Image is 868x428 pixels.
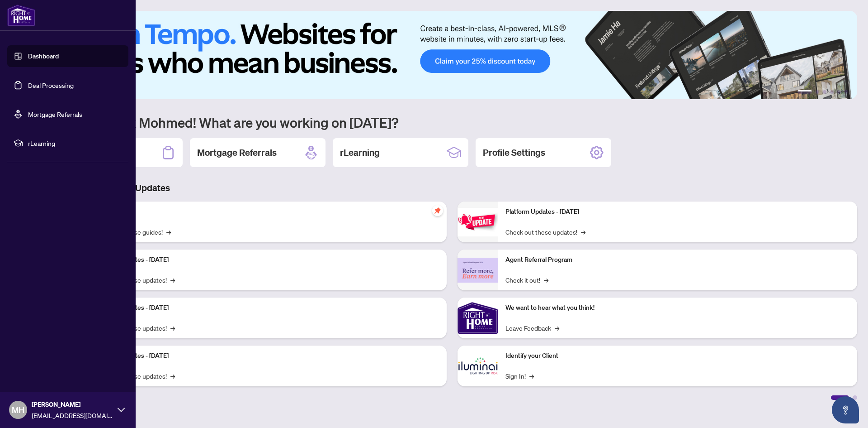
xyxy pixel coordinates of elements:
[505,323,559,333] a: Leave Feedback→
[483,146,545,159] h2: Profile Settings
[458,346,498,386] img: Identify your Client
[7,5,35,26] img: logo
[28,52,59,60] a: Dashboard
[832,396,859,423] button: Open asap
[797,90,812,94] button: 1
[95,303,439,313] p: Platform Updates - [DATE]
[837,90,841,94] button: 5
[170,323,175,333] span: →
[166,227,171,237] span: →
[340,146,380,159] h2: rLearning
[844,90,848,94] button: 6
[28,81,74,89] a: Deal Processing
[47,114,857,131] h1: Welcome back Mohmed! What are you working on [DATE]?
[95,255,439,265] p: Platform Updates - [DATE]
[458,298,498,338] img: We want to hear what you think!
[544,275,548,285] span: →
[28,138,122,148] span: rLearning
[197,146,277,159] h2: Mortgage Referrals
[47,182,857,194] h3: Brokerage & Industry Updates
[47,11,857,99] img: Slide 0
[830,90,834,94] button: 4
[555,323,559,333] span: →
[432,205,443,216] span: pushpin
[529,371,534,381] span: →
[505,227,585,237] a: Check out these updates!→
[505,207,850,217] p: Platform Updates - [DATE]
[458,258,498,283] img: Agent Referral Program
[95,207,439,217] p: Self-Help
[12,404,24,416] span: MH
[95,351,439,361] p: Platform Updates - [DATE]
[32,410,113,420] span: [EMAIL_ADDRESS][DOMAIN_NAME]
[170,371,175,381] span: →
[581,227,585,237] span: →
[32,399,113,409] span: [PERSON_NAME]
[505,351,850,361] p: Identify your Client
[823,90,826,94] button: 3
[458,208,498,236] img: Platform Updates - June 23, 2025
[505,371,534,381] a: Sign In!→
[505,275,548,285] a: Check it out!→
[505,303,850,313] p: We want to hear what you think!
[170,275,175,285] span: →
[28,110,82,118] a: Mortgage Referrals
[505,255,850,265] p: Agent Referral Program
[816,90,819,94] button: 2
